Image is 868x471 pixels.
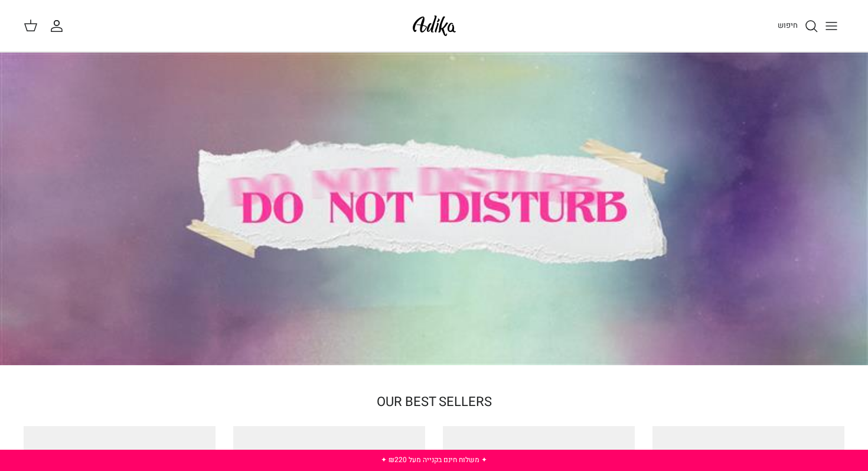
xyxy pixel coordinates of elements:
[818,13,844,39] button: Toggle menu
[778,20,798,31] span: חיפוש
[778,19,818,33] a: חיפוש
[377,392,492,411] a: OUR BEST SELLERS
[381,454,487,465] a: ✦ משלוח חינם בקנייה מעל ₪220 ✦
[409,12,459,40] img: Adika IL
[50,19,68,33] a: החשבון שלי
